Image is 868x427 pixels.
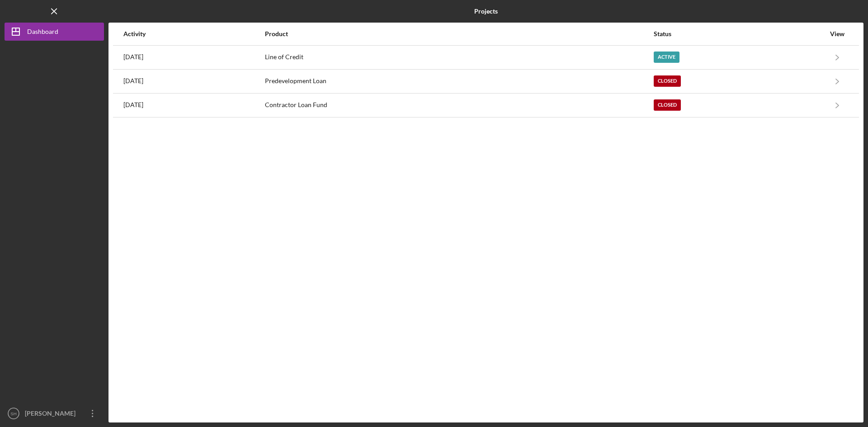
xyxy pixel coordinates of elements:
[123,77,143,84] time: 2023-09-01 16:56
[123,53,143,61] time: 2025-09-04 18:20
[654,99,681,111] div: Closed
[265,46,653,69] div: Line of Credit
[654,52,679,63] div: Active
[123,101,143,108] time: 2023-08-16 22:04
[654,30,825,38] div: Status
[265,70,653,93] div: Predevelopment Loan
[10,411,16,416] text: SH
[265,94,653,117] div: Contractor Loan Fund
[123,30,264,38] div: Activity
[654,75,681,87] div: Closed
[826,30,849,38] div: View
[5,23,104,41] button: Dashboard
[27,23,58,43] div: Dashboard
[265,30,653,38] div: Product
[5,404,104,422] button: SH[PERSON_NAME]
[23,404,81,425] div: [PERSON_NAME]
[474,8,498,15] b: Projects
